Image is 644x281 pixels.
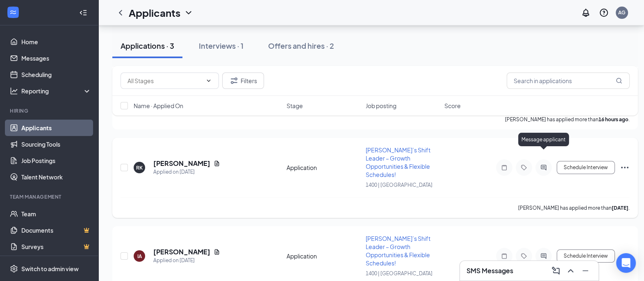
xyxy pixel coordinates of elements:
[539,164,548,171] svg: ActiveChat
[10,265,18,273] svg: Settings
[365,102,396,110] span: Job posting
[581,8,591,18] svg: Notifications
[129,6,180,20] h1: Applicants
[549,264,562,277] button: ComposeMessage
[153,247,210,256] h5: [PERSON_NAME]
[365,146,430,178] span: [PERSON_NAME]’s Shift Leader – Growth Opportunities & Flexible Schedules!
[116,8,125,18] svg: ChevronLeft
[566,266,576,276] svg: ChevronUp
[551,266,561,276] svg: ComposeMessage
[507,73,630,89] input: Search in applications
[21,222,91,238] a: DocumentsCrown
[229,76,239,86] svg: Filter
[579,264,592,277] button: Minimize
[599,8,609,18] svg: QuestionInfo
[214,160,220,167] svg: Document
[21,265,79,273] div: Switch to admin view
[519,164,529,171] svg: Tag
[618,9,626,16] div: AG
[518,133,569,146] div: Message applicant
[21,206,91,222] a: Team
[365,182,432,188] span: 1400 | [GEOGRAPHIC_DATA]
[10,87,18,95] svg: Analysis
[519,253,529,259] svg: Tag
[612,205,628,211] b: [DATE]
[153,159,210,168] h5: [PERSON_NAME]
[444,102,461,110] span: Score
[21,50,91,66] a: Messages
[10,193,90,200] div: Team Management
[499,164,509,171] svg: Note
[616,77,622,84] svg: MagnifyingGlass
[214,249,220,255] svg: Document
[21,120,91,136] a: Applicants
[287,163,361,172] div: Application
[199,41,243,51] div: Interviews · 1
[287,252,361,260] div: Application
[518,204,630,211] p: [PERSON_NAME] has applied more than .
[21,34,91,50] a: Home
[127,76,202,85] input: All Stages
[9,8,17,16] svg: WorkstreamLogo
[268,41,334,51] div: Offers and hires · 2
[287,102,303,110] span: Stage
[153,256,220,265] div: Applied on [DATE]
[580,266,590,276] svg: Minimize
[137,253,142,260] div: IA
[365,270,432,276] span: 1400 | [GEOGRAPHIC_DATA]
[136,164,143,171] div: RK
[616,253,636,273] div: Open Intercom Messenger
[21,152,91,169] a: Job Postings
[21,66,91,83] a: Scheduling
[79,9,87,17] svg: Collapse
[557,161,615,174] button: Schedule Interview
[21,169,91,185] a: Talent Network
[184,8,193,18] svg: ChevronDown
[205,77,212,84] svg: ChevronDown
[467,266,513,275] h3: SMS Messages
[557,249,615,263] button: Schedule Interview
[222,73,264,89] button: Filter Filters
[620,251,630,261] svg: Ellipses
[365,235,430,267] span: [PERSON_NAME]’s Shift Leader – Growth Opportunities & Flexible Schedules!
[21,238,91,255] a: SurveysCrown
[134,102,183,110] span: Name · Applied On
[21,87,92,95] div: Reporting
[539,253,548,259] svg: ActiveChat
[499,253,509,259] svg: Note
[10,107,90,114] div: Hiring
[620,163,630,172] svg: Ellipses
[564,264,577,277] button: ChevronUp
[121,41,174,51] div: Applications · 3
[21,136,91,152] a: Sourcing Tools
[153,168,220,176] div: Applied on [DATE]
